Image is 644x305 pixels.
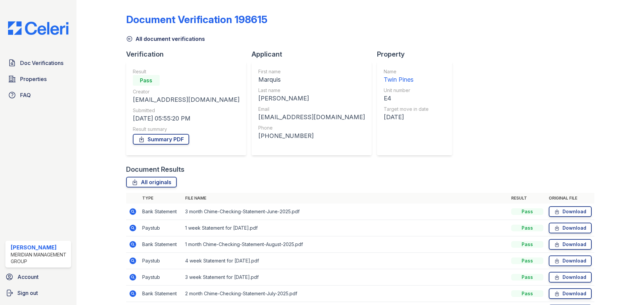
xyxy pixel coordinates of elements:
[384,112,429,122] div: [DATE]
[133,88,239,95] div: Creator
[384,94,429,103] div: E4
[133,126,239,133] div: Result summary
[549,206,592,217] a: Download
[3,21,74,35] img: CE_Logo_Blue-a8612792a0a2168367f1c8372b55b34899dd931a85d93a1a3d3e32e68fde9ad4.png
[11,251,68,265] div: Meridian Management Group
[508,193,546,204] th: Result
[384,75,429,84] div: Twin Pines
[384,87,429,94] div: Unit number
[140,220,182,236] td: Paystub
[182,220,508,236] td: 1 week Statement for [DATE].pdf
[258,87,365,94] div: Last name
[17,289,38,297] span: Sign out
[126,13,267,25] div: Document Verification 198615
[20,91,31,99] span: FAQ
[511,257,543,264] div: Pass
[182,193,508,204] th: File name
[511,274,543,281] div: Pass
[511,208,543,215] div: Pass
[20,75,47,83] span: Properties
[182,253,508,269] td: 4 week Statement for [DATE].pdf
[182,269,508,286] td: 3 week Statement for [DATE].pdf
[384,106,429,112] div: Target move in date
[11,243,68,251] div: [PERSON_NAME]
[384,68,429,75] div: Name
[258,75,365,84] div: Marquis
[258,106,365,112] div: Email
[3,286,74,300] a: Sign out
[20,59,63,67] span: Doc Verifications
[126,50,252,59] div: Verification
[182,286,508,302] td: 2 month Chime-Checking-Statement-July-2025.pdf
[133,68,239,75] div: Result
[252,50,377,59] div: Applicant
[140,204,182,220] td: Bank Statement
[511,241,543,248] div: Pass
[384,68,429,84] a: Name Twin Pines
[258,112,365,122] div: [EMAIL_ADDRESS][DOMAIN_NAME]
[126,165,184,174] div: Document Results
[258,94,365,103] div: [PERSON_NAME]
[5,56,71,70] a: Doc Verifications
[546,193,594,204] th: Original file
[140,253,182,269] td: Paystub
[549,223,592,233] a: Download
[258,68,365,75] div: First name
[140,193,182,204] th: Type
[511,225,543,231] div: Pass
[549,288,592,299] a: Download
[5,88,71,102] a: FAQ
[133,134,189,145] a: Summary PDF
[133,114,239,123] div: [DATE] 05:55:20 PM
[549,255,592,266] a: Download
[17,273,39,281] span: Account
[133,95,239,104] div: [EMAIL_ADDRESS][DOMAIN_NAME]
[133,107,239,114] div: Submitted
[140,286,182,302] td: Bank Statement
[140,269,182,286] td: Paystub
[258,125,365,131] div: Phone
[5,72,71,86] a: Properties
[549,239,592,250] a: Download
[182,236,508,253] td: 1 month Chime-Checking-Statement-August-2025.pdf
[616,278,637,298] iframe: chat widget
[182,204,508,220] td: 3 month Chime-Checking-Statement-June-2025.pdf
[549,272,592,283] a: Download
[377,50,458,59] div: Property
[258,131,365,141] div: [PHONE_NUMBER]
[511,290,543,297] div: Pass
[133,75,160,86] div: Pass
[3,270,74,284] a: Account
[126,177,177,187] a: All originals
[140,236,182,253] td: Bank Statement
[126,35,205,43] a: All document verifications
